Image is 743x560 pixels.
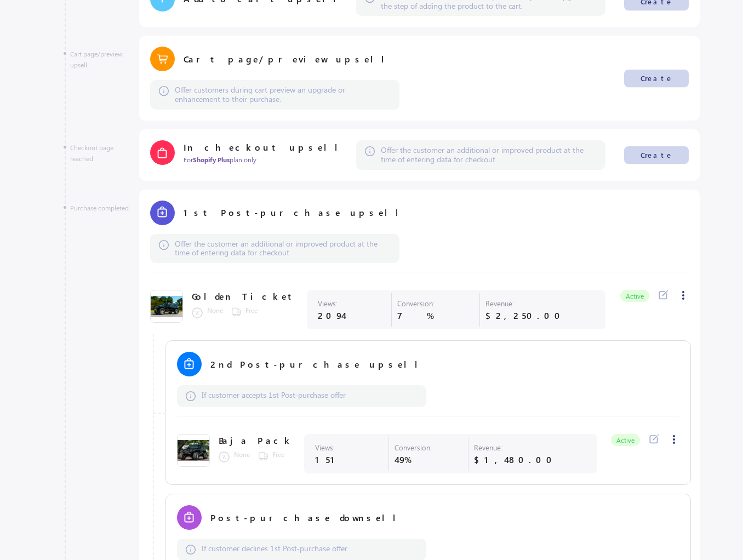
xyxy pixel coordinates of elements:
[184,53,392,66] span: Cart page/preview upsell
[624,146,689,164] button: Create
[70,203,129,212] span: Purchase completed
[485,310,595,321] span: $2,250.00
[219,434,293,447] span: Baja Pack
[202,391,346,400] span: If customer accepts 1st Post-purchase offer
[474,454,586,465] span: $1,480.00
[272,452,284,458] span: Free
[397,298,474,309] span: Conversion:
[175,85,391,104] span: Offer customers during cart preview an upgrade or enhancement to their purchase.
[175,239,391,258] span: Offer the customer an additional or improved product at the time of entering data for checkout.
[315,442,383,453] span: Views:
[184,141,346,154] span: In checkout upsell
[381,146,597,164] span: Offer the customer an additional or improved product at the time of entering data for checkout.
[318,310,386,321] span: 2094
[210,358,426,371] span: 2nd Post-purchase upsell
[315,454,383,465] span: 151
[70,49,123,69] span: Cart page/preview upsell
[641,151,672,159] div: Create
[193,155,230,164] strong: Shopify Plus
[485,298,595,309] span: Revenue:
[70,143,113,163] span: Checkout page reached
[395,454,462,465] span: 49%
[641,74,672,83] div: Create
[207,307,223,314] span: None
[234,452,250,458] span: None
[397,310,474,321] span: 7%
[626,293,644,299] span: Active
[616,437,635,443] span: Active
[192,290,296,303] span: Golden Ticket
[184,206,407,219] span: 1st Post-purchase upsell
[210,511,404,524] span: Post-purchase downsell
[318,298,386,309] span: Views:
[245,307,258,314] span: Free
[474,442,586,453] span: Revenue:
[395,442,462,453] span: Conversion:
[202,544,347,553] span: If customer declines 1st Post-purchase offer
[184,154,256,165] span: For plan only
[624,70,689,87] button: Create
